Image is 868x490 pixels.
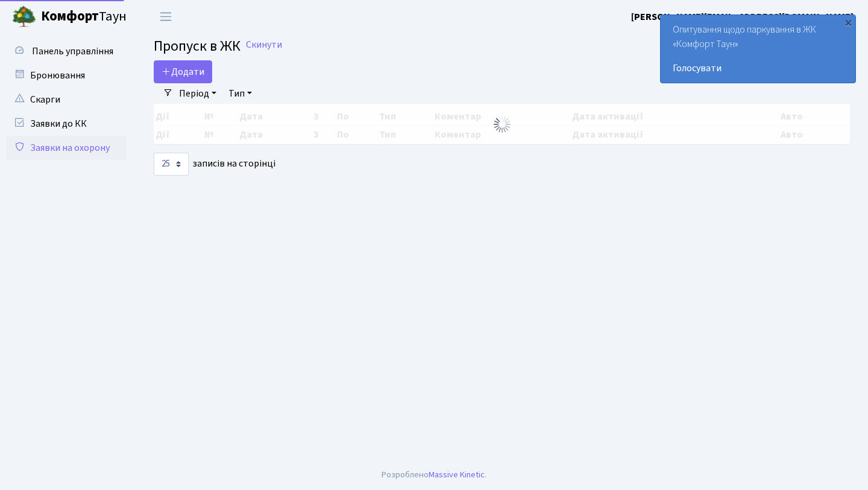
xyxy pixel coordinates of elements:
select: записів на сторінці [154,153,189,176]
a: Заявки на охорону [6,136,127,160]
a: Тип [224,83,257,104]
a: Скинути [246,39,282,51]
span: Пропуск в ЖК [154,36,241,57]
img: Обробка... [492,115,512,134]
a: Massive Kinetic [429,468,485,481]
b: [PERSON_NAME][EMAIL_ADDRESS][DOMAIN_NAME] [631,10,854,24]
div: Розроблено . [382,468,486,482]
div: × [842,16,854,28]
a: Голосувати [673,61,843,75]
a: Заявки до КК [6,112,127,136]
a: Бронювання [6,63,127,87]
a: Панель управління [6,39,127,63]
img: logo.png [12,5,36,29]
a: Скарги [6,87,127,112]
span: Додати [162,65,204,78]
span: Таун [41,7,127,27]
button: Переключити навігацію [151,7,181,27]
b: Комфорт [41,7,99,26]
a: [PERSON_NAME][EMAIL_ADDRESS][DOMAIN_NAME] [631,10,854,24]
a: Період [174,83,221,104]
span: Панель управління [32,45,113,58]
a: Додати [154,60,212,83]
div: Опитування щодо паркування в ЖК «Комфорт Таун» [661,15,855,83]
label: записів на сторінці [154,153,275,176]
